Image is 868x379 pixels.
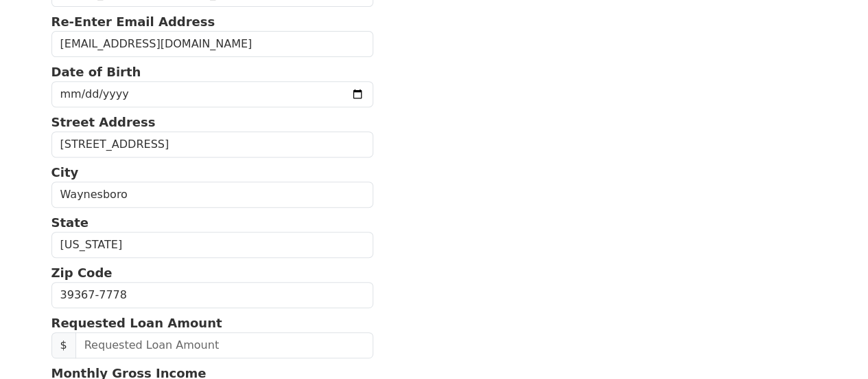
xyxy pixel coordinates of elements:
[51,14,215,29] strong: Re-Enter Email Address
[51,182,374,208] input: City
[51,332,76,358] span: $
[51,65,141,79] strong: Date of Birth
[51,115,156,129] strong: Street Address
[51,215,89,230] strong: State
[51,316,222,330] strong: Requested Loan Amount
[51,31,374,57] input: Re-Enter Email Address
[51,131,374,158] input: Street Address
[51,165,79,180] strong: City
[75,332,373,358] input: Requested Loan Amount
[51,266,113,280] strong: Zip Code
[51,282,374,308] input: Zip Code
